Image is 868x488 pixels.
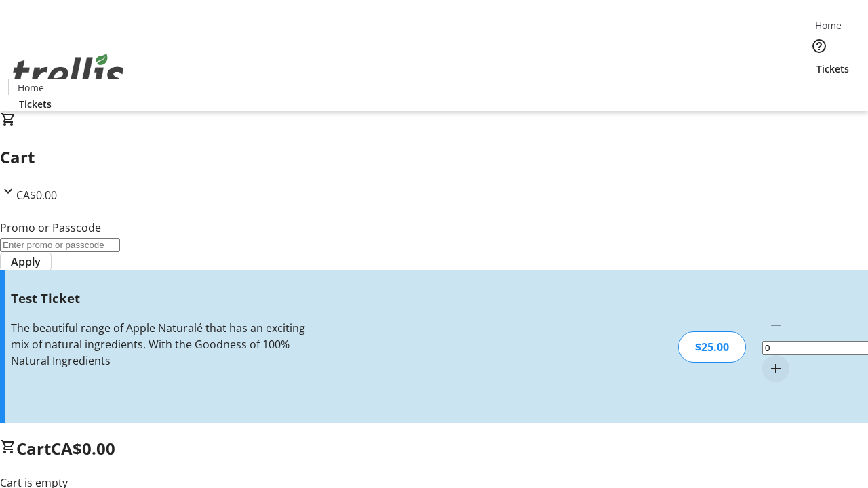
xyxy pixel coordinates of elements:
h3: Test Ticket [11,289,307,308]
button: Cart [806,76,833,103]
a: Home [9,81,52,95]
span: CA$0.00 [16,188,57,203]
div: $25.00 [678,331,746,363]
span: CA$0.00 [51,437,115,460]
span: Apply [11,253,41,270]
span: Tickets [816,62,849,76]
a: Tickets [8,97,62,111]
div: The beautiful range of Apple Naturalé that has an exciting mix of natural ingredients. With the G... [11,320,307,369]
a: Tickets [806,62,860,76]
img: Orient E2E Organization rStvEu4mao's Logo [8,39,129,106]
a: Home [806,18,850,33]
button: Help [806,33,833,60]
span: Home [18,81,44,95]
span: Tickets [19,97,52,111]
span: Home [815,18,842,33]
button: Increment by one [762,355,789,382]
